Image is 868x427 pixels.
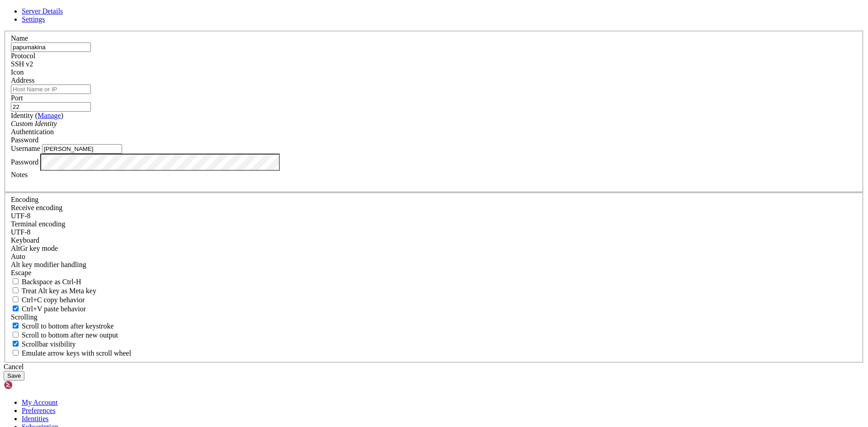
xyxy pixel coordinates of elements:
i: Custom Identity [11,120,57,127]
label: Whether to scroll to the bottom on any keystroke. [11,322,114,330]
input: Scrollbar visibility [13,341,19,347]
input: Server Name [11,42,91,52]
label: Controls how the Alt key is handled. Escape: Send an ESC prefix. 8-Bit: Add 128 to the typed char... [11,261,86,268]
label: Ctrl-C copies if true, send ^C to host if false. Ctrl-Shift-C sends ^C to host if true, copies if... [11,296,85,304]
span: Ctrl+C copy behavior [22,296,85,304]
div: Auto [11,253,857,261]
span: Auto [11,253,25,260]
input: Ctrl+C copy behavior [13,296,19,302]
span: Scrollbar visibility [22,340,76,348]
a: Identities [22,415,49,422]
label: Set the expected encoding for data received from the host. If the encodings do not match, visual ... [11,204,62,211]
span: Ctrl+V paste behavior [22,305,86,313]
label: Scroll to bottom after new output. [11,331,118,339]
input: Ctrl+V paste behavior [13,305,19,311]
label: Scrolling [11,313,38,321]
span: ( ) [35,112,63,119]
label: The vertical scrollbar mode. [11,340,76,348]
label: Address [11,76,34,84]
input: Emulate arrow keys with scroll wheel [13,350,19,356]
label: Keyboard [11,236,39,244]
input: Backspace as Ctrl-H [13,278,19,284]
a: Preferences [22,407,56,414]
input: Treat Alt key as Meta key [13,287,19,293]
div: SSH v2 [11,60,857,68]
div: Cancel [4,363,864,371]
label: The default terminal encoding. ISO-2022 enables character map translations (like graphics maps). ... [11,220,65,228]
label: Port [11,94,23,102]
label: Authentication [11,128,54,136]
span: Escape [11,269,31,277]
input: Scroll to bottom after new output [13,332,19,338]
label: Icon [11,68,24,76]
button: Save [4,371,24,380]
span: UTF-8 [11,212,31,220]
label: Password [11,158,38,165]
label: Name [11,34,28,42]
div: UTF-8 [11,212,857,220]
span: Emulate arrow keys with scroll wheel [22,349,131,357]
input: Port Number [11,102,91,112]
span: Treat Alt key as Meta key [22,287,96,295]
label: Username [11,145,40,152]
label: Identity [11,112,63,119]
span: Scroll to bottom after keystroke [22,322,114,330]
a: My Account [22,399,58,406]
input: Scroll to bottom after keystroke [13,323,19,328]
span: Scroll to bottom after new output [22,331,118,339]
label: Notes [11,171,28,178]
label: If true, the backspace should send BS ('\x08', aka ^H). Otherwise the backspace key should send '... [11,278,81,286]
div: Custom Identity [11,120,857,128]
a: Settings [22,15,45,23]
span: Backspace as Ctrl-H [22,278,81,286]
a: Server Details [22,7,63,15]
div: UTF-8 [11,228,857,236]
div: Password [11,136,857,144]
span: SSH v2 [11,60,33,68]
label: Ctrl+V pastes if true, sends ^V to host if false. Ctrl+Shift+V sends ^V to host if true, pastes i... [11,305,86,313]
div: Escape [11,269,857,277]
a: Manage [38,112,61,119]
span: Password [11,136,38,144]
input: Host Name or IP [11,84,91,94]
img: Shellngn [4,380,56,389]
label: Encoding [11,196,38,203]
label: Whether the Alt key acts as a Meta key or as a distinct Alt key. [11,287,96,295]
span: UTF-8 [11,228,31,236]
input: Login Username [42,144,122,154]
label: When using the alternative screen buffer, and DECCKM (Application Cursor Keys) is active, mouse w... [11,349,131,357]
label: Protocol [11,52,35,60]
label: Set the expected encoding for data received from the host. If the encodings do not match, visual ... [11,244,58,252]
